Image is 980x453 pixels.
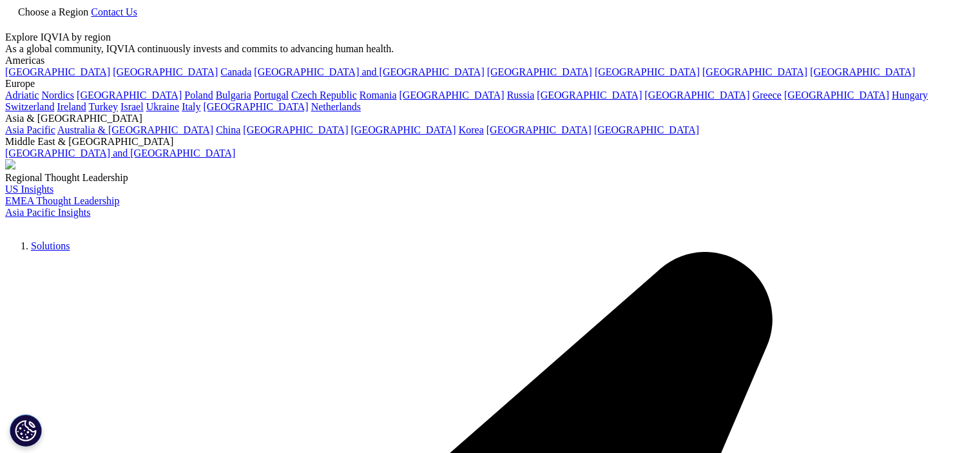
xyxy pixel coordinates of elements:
div: Americas [5,55,975,66]
a: Asia Pacific [5,124,55,135]
a: [GEOGRAPHIC_DATA] [486,124,591,135]
a: Canada [220,66,251,77]
button: Definições de cookies [10,414,42,447]
a: [GEOGRAPHIC_DATA] [810,66,915,77]
a: Switzerland [5,101,54,112]
a: Portugal [254,90,289,101]
a: Contact Us [91,6,137,17]
a: [GEOGRAPHIC_DATA] [702,66,807,77]
a: [GEOGRAPHIC_DATA] [243,124,348,135]
a: [GEOGRAPHIC_DATA] [5,66,110,77]
a: Bulgaria [216,90,251,101]
a: [GEOGRAPHIC_DATA] [399,90,504,101]
a: [GEOGRAPHIC_DATA] [784,90,889,101]
a: Czech Republic [291,90,357,101]
a: Russia [507,90,535,101]
a: Korea [459,124,484,135]
a: Adriatic [5,90,39,101]
a: Italy [182,101,200,112]
a: [GEOGRAPHIC_DATA] [77,90,182,101]
a: China [216,124,240,135]
img: 2093_analyzing-data-using-big-screen-display-and-laptop.png [5,159,15,169]
a: Asia Pacific Insights [5,207,90,218]
a: Netherlands [311,101,361,112]
a: Poland [184,90,213,101]
a: Israel [120,101,144,112]
a: Solutions [31,240,70,251]
a: Hungary [892,90,928,101]
div: Europe [5,78,975,90]
a: [GEOGRAPHIC_DATA] [537,90,642,101]
div: Middle East & [GEOGRAPHIC_DATA] [5,136,975,148]
a: [GEOGRAPHIC_DATA] [203,101,308,112]
a: Nordics [41,90,74,101]
div: As a global community, IQVIA continuously invests and commits to advancing human health. [5,43,975,55]
div: Regional Thought Leadership [5,172,975,184]
a: [GEOGRAPHIC_DATA] [351,124,456,135]
a: US Insights [5,184,53,195]
a: [GEOGRAPHIC_DATA] [113,66,218,77]
a: Australia & [GEOGRAPHIC_DATA] [57,124,213,135]
a: Turkey [88,101,118,112]
a: [GEOGRAPHIC_DATA] [595,66,700,77]
a: [GEOGRAPHIC_DATA] [645,90,750,101]
div: Asia & [GEOGRAPHIC_DATA] [5,113,975,124]
a: [GEOGRAPHIC_DATA] and [GEOGRAPHIC_DATA] [5,148,235,159]
a: EMEA Thought Leadership [5,195,119,206]
a: [GEOGRAPHIC_DATA] and [GEOGRAPHIC_DATA] [254,66,484,77]
div: Explore IQVIA by region [5,32,975,43]
span: Choose a Region [18,6,88,17]
a: Greece [753,90,782,101]
a: [GEOGRAPHIC_DATA] [487,66,592,77]
a: Romania [360,90,397,101]
a: Ukraine [146,101,180,112]
a: Ireland [57,101,86,112]
a: [GEOGRAPHIC_DATA] [594,124,699,135]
